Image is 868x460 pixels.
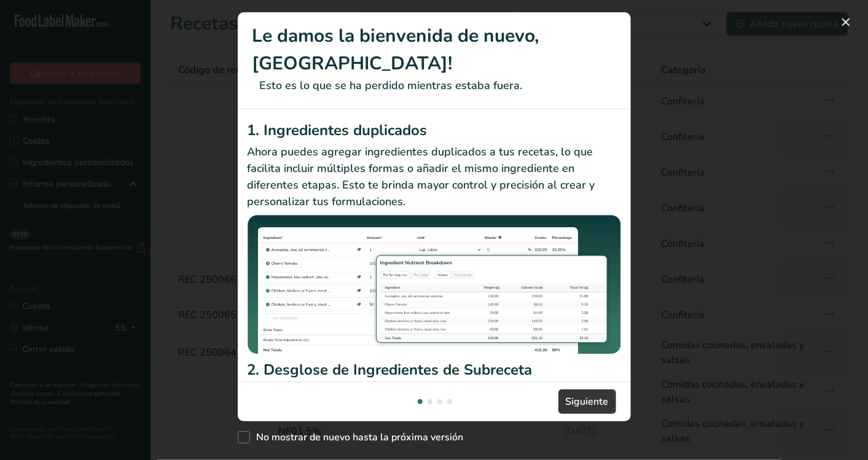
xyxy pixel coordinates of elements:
p: Ahora puedes agregar ingredientes duplicados a tus recetas, lo que facilita incluir múltiples for... [248,144,621,210]
button: Siguiente [558,389,616,414]
p: Esto es lo que se ha perdido mientras estaba fuera. [252,77,616,94]
img: Ingredientes duplicados [248,215,621,354]
span: Siguiente [566,394,609,409]
h2: 1. Ingredientes duplicados [248,119,621,141]
h2: 2. Desglose de Ingredientes de Subreceta [248,359,621,381]
h1: Le damos la bienvenida de nuevo, [GEOGRAPHIC_DATA]! [252,22,616,77]
span: No mostrar de nuevo hasta la próxima versión [250,431,464,443]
